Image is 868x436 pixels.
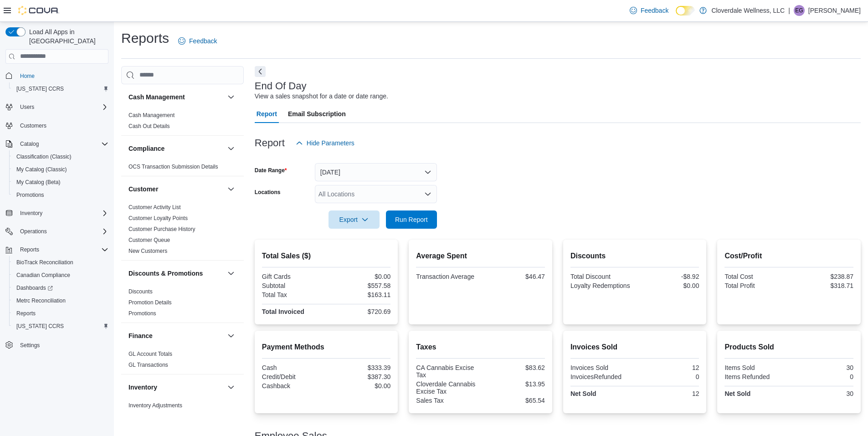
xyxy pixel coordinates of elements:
strong: Net Sold [724,390,750,397]
div: $46.47 [483,273,545,280]
button: Cash Management [226,92,236,103]
button: Classification (Classic) [9,150,112,163]
div: View a sales snapshot for a date or date range. [255,92,388,101]
div: $238.87 [791,273,853,280]
span: Report [257,105,277,123]
span: Customer Queue [128,236,170,244]
div: Sales Tax [416,397,478,404]
span: Cash Management [128,112,175,119]
a: My Catalog (Classic) [13,164,71,175]
span: Home [20,72,35,80]
a: BioTrack Reconciliation [13,257,77,268]
strong: Net Sold [570,390,596,397]
span: Export [334,210,374,229]
a: Discounts [128,288,153,295]
span: Users [16,102,108,113]
span: Customer Purchase History [128,226,195,233]
button: Operations [2,225,112,238]
span: Promotions [16,191,44,199]
button: Compliance [128,144,224,153]
button: My Catalog (Classic) [9,163,112,176]
button: Reports [2,243,112,256]
button: Customer [128,185,224,194]
div: $13.95 [483,380,545,388]
button: Promotions [9,189,112,201]
span: Metrc Reconciliation [16,297,66,304]
div: CA Cannabis Excise Tax [416,364,478,379]
span: Catalog [16,138,108,149]
span: Promotions [13,190,108,200]
h2: Invoices Sold [570,342,699,353]
a: GL Account Totals [128,351,172,357]
span: Cash Out Details [128,123,170,130]
span: Customers [20,122,46,129]
button: Users [2,101,112,113]
a: Promotions [13,190,48,200]
span: Users [20,103,34,111]
h3: Inventory [128,383,157,392]
div: InvoicesRefunded [570,373,633,380]
button: Canadian Compliance [9,269,112,282]
span: Canadian Compliance [13,270,108,281]
span: Email Subscription [288,105,346,123]
div: Customer [121,202,244,260]
div: 30 [791,390,853,397]
div: $0.00 [637,282,699,289]
span: Classification (Classic) [16,153,72,160]
button: My Catalog (Beta) [9,176,112,189]
button: Home [2,69,112,82]
button: Customer [226,184,236,195]
span: Promotion Details [128,299,172,306]
div: Total Profit [724,282,787,289]
h2: Discounts [570,251,699,262]
h2: Taxes [416,342,545,353]
span: Inventory Adjustments [128,402,182,409]
button: Cash Management [128,92,224,102]
a: Customer Queue [128,237,170,243]
h2: Payment Methods [262,342,391,353]
h3: Finance [128,331,153,340]
span: Reports [16,244,108,255]
a: [US_STATE] CCRS [13,321,67,332]
span: EG [795,5,803,16]
div: Credit/Debit [262,373,324,380]
a: Customer Loyalty Points [128,215,188,221]
button: Operations [16,226,51,237]
button: Metrc Reconciliation [9,294,112,307]
button: Catalog [2,138,112,150]
span: Discounts [128,288,153,295]
div: Items Refunded [724,373,787,380]
span: Customers [16,120,108,131]
button: Customers [2,119,112,132]
div: Cloverdale Cannabis Excise Tax [416,380,478,395]
strong: Total Invoiced [262,308,304,315]
div: Cashback [262,382,324,390]
a: Promotion Details [128,299,172,306]
a: Dashboards [9,282,112,294]
button: Reports [16,244,43,255]
img: Cova [18,6,59,15]
button: Inventory [226,382,236,393]
span: GL Account Totals [128,350,172,358]
div: $0.00 [328,273,390,280]
span: Operations [16,226,108,237]
a: Customer Purchase History [128,226,195,232]
a: Cash Out Details [128,123,170,129]
button: Settings [2,338,112,351]
h1: Reports [121,29,169,47]
a: Feedback [626,1,672,20]
a: Feedback [175,32,221,50]
a: Customers [16,120,50,131]
button: [DATE] [315,163,437,181]
div: Loyalty Redemptions [570,282,633,289]
span: [US_STATE] CCRS [16,85,64,92]
div: 0 [791,373,853,380]
div: Gift Cards [262,273,324,280]
a: Inventory Adjustments [128,402,182,409]
a: Canadian Compliance [13,270,74,281]
a: Reports [13,308,39,319]
button: Inventory [2,207,112,220]
span: Inventory [20,210,42,217]
span: Home [16,70,108,82]
div: -$8.92 [637,273,699,280]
